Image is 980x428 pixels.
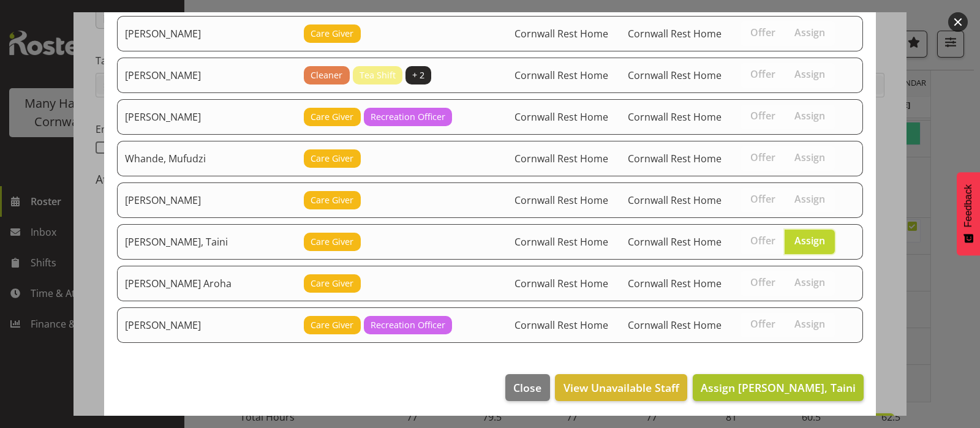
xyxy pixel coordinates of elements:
button: View Unavailable Staff [555,374,687,401]
span: Offer [750,318,775,330]
span: Cornwall Rest Home [514,277,608,290]
td: [PERSON_NAME] [117,182,296,218]
span: Offer [750,151,775,163]
span: Assign [794,68,825,80]
span: Offer [750,26,775,39]
span: Assign [PERSON_NAME], Taini [701,380,856,395]
td: [PERSON_NAME] [117,58,296,93]
span: Cornwall Rest Home [628,277,722,290]
span: Assign [794,151,825,163]
span: Cornwall Rest Home [514,27,608,40]
span: Cleaner [311,69,342,82]
span: Offer [750,193,775,205]
span: Tea Shift [360,69,396,82]
span: Offer [750,235,775,247]
span: Care Giver [311,110,353,124]
button: Feedback - Show survey [957,172,980,255]
span: Cornwall Rest Home [628,152,722,165]
span: Close [513,380,541,396]
span: Cornwall Rest Home [514,235,608,249]
span: Care Giver [311,318,353,332]
span: Assign [794,235,825,247]
span: View Unavailable Staff [563,380,679,396]
span: Assign [794,318,825,330]
span: Cornwall Rest Home [628,318,722,332]
span: Offer [750,68,775,80]
span: Care Giver [311,27,353,40]
span: Cornwall Rest Home [628,110,722,124]
span: Cornwall Rest Home [628,69,722,82]
span: + 2 [412,69,424,82]
span: Offer [750,276,775,288]
span: Cornwall Rest Home [514,110,608,124]
span: Cornwall Rest Home [514,152,608,165]
span: Cornwall Rest Home [628,193,722,207]
span: Care Giver [311,152,353,165]
span: Assign [794,26,825,39]
td: Whande, Mufudzi [117,141,296,176]
span: Cornwall Rest Home [628,235,722,249]
span: Care Giver [311,277,353,290]
button: Assign [PERSON_NAME], Taini [693,374,864,401]
button: Close [505,374,549,401]
span: Offer [750,110,775,122]
span: Cornwall Rest Home [628,27,722,40]
span: Cornwall Rest Home [514,69,608,82]
td: [PERSON_NAME], Taini [117,224,296,260]
td: [PERSON_NAME] [117,99,296,135]
span: Cornwall Rest Home [514,318,608,332]
span: Cornwall Rest Home [514,193,608,207]
span: Recreation Officer [371,318,445,332]
span: Care Giver [311,193,353,207]
span: Care Giver [311,235,353,249]
td: [PERSON_NAME] Aroha [117,266,296,301]
span: Feedback [963,184,974,227]
span: Assign [794,110,825,122]
span: Assign [794,193,825,205]
td: [PERSON_NAME] [117,16,296,51]
td: [PERSON_NAME] [117,307,296,343]
span: Recreation Officer [371,110,445,124]
span: Assign [794,276,825,288]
